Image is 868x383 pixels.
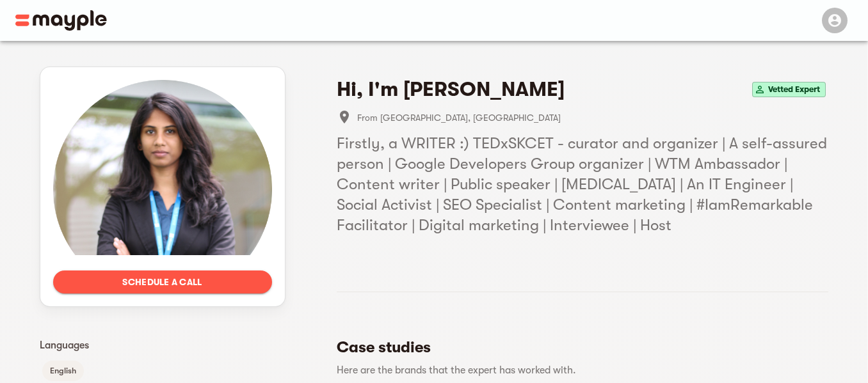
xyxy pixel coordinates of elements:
[337,77,565,102] h4: Hi, I'm [PERSON_NAME]
[357,110,828,125] span: From [GEOGRAPHIC_DATA], [GEOGRAPHIC_DATA]
[15,10,107,31] img: Main logo
[337,337,818,357] h5: Case studies
[42,363,84,379] span: English
[40,338,285,353] p: Languages
[63,274,262,290] span: Schedule a call
[337,133,828,235] h5: Firstly, a WRITER :) TEDxSKCET - curator and organizer | A self-assured person | Google Developer...
[53,270,272,293] button: Schedule a call
[814,14,853,24] span: Menu
[337,363,818,378] p: Here are the brands that the expert has worked with.
[763,82,825,97] span: Vetted Expert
